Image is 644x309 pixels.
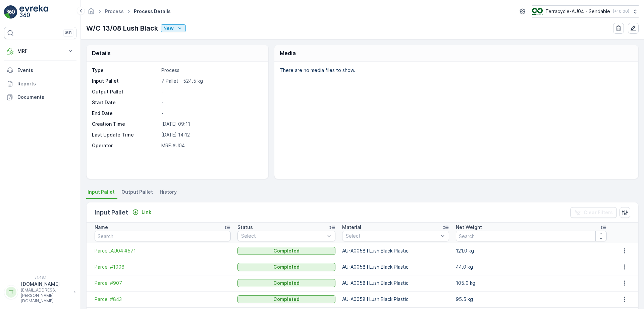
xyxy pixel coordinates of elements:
[142,209,151,216] p: Link
[339,275,453,291] td: AU-A0058 I Lush Black Plastic
[237,295,335,303] button: Completed
[452,259,610,275] td: 44.0 kg
[65,30,72,36] p: ⌘B
[4,90,76,104] a: Documents
[161,88,261,95] p: -
[95,208,128,217] p: Input Pallet
[452,275,610,291] td: 105.0 kg
[456,224,482,231] p: Net Weight
[95,247,231,254] a: Parcel_AU04 #571
[21,287,70,304] p: [EMAIL_ADDRESS][PERSON_NAME][DOMAIN_NAME]
[339,259,453,275] td: AU-A0058 I Lush Black Plastic
[92,49,111,57] p: Details
[86,23,158,33] p: W/C 13/08 Lush Black
[161,121,261,127] p: [DATE] 09:11
[92,121,159,127] p: Creation Time
[452,291,610,307] td: 95.5 kg
[532,5,639,17] button: Terracycle-AU04 - Sendable(+10:00)
[342,224,361,231] p: Material
[273,280,300,286] p: Completed
[95,264,231,270] a: Parcel #1006
[452,243,610,259] td: 121.0 kg
[4,77,76,90] a: Reports
[237,263,335,271] button: Completed
[237,279,335,287] button: Completed
[92,67,159,74] p: Type
[105,8,124,14] a: Process
[19,5,48,19] img: logo_light-DOdMpM7g.png
[95,224,108,231] p: Name
[95,280,231,286] a: Parcel #907
[92,131,159,138] p: Last Update Time
[273,247,300,254] p: Completed
[4,275,76,279] span: v 1.48.1
[88,189,115,195] span: Input Pallet
[545,8,610,15] p: Terracycle-AU04 - Sendable
[132,8,172,15] span: Process Details
[4,64,76,77] a: Events
[92,110,159,117] p: End Date
[4,281,76,304] button: TT[DOMAIN_NAME][EMAIL_ADDRESS][PERSON_NAME][DOMAIN_NAME]
[4,5,17,19] img: logo
[161,142,261,149] p: MRF.AU04
[237,224,253,231] p: Status
[339,243,453,259] td: AU-A0058 I Lush Black Plastic
[17,67,74,74] p: Events
[613,9,629,14] p: ( +10:00 )
[129,208,154,216] button: Link
[121,189,153,195] span: Output Pallet
[95,296,231,303] a: Parcel #843
[456,231,606,241] input: Search
[161,67,261,74] p: Process
[346,233,439,239] p: Select
[280,67,631,74] p: There are no media files to show.
[92,88,159,95] p: Output Pallet
[161,78,261,84] p: 7 Pallet - 524.5 kg
[160,189,177,195] span: History
[161,131,261,138] p: [DATE] 14:12
[88,10,95,16] a: Homepage
[273,264,300,270] p: Completed
[4,44,76,58] button: MRF
[92,78,159,84] p: Input Pallet
[17,94,74,101] p: Documents
[570,207,617,218] button: Clear Filters
[280,49,296,57] p: Media
[339,291,453,307] td: AU-A0058 I Lush Black Plastic
[241,233,325,239] p: Select
[163,25,174,32] p: New
[21,281,70,287] p: [DOMAIN_NAME]
[584,209,613,216] p: Clear Filters
[92,99,159,106] p: Start Date
[92,142,159,149] p: Operator
[161,99,261,106] p: -
[532,8,543,15] img: terracycle_logo.png
[6,287,16,298] div: TT
[17,80,74,87] p: Reports
[95,231,231,241] input: Search
[161,24,186,32] button: New
[273,296,300,303] p: Completed
[237,247,335,255] button: Completed
[161,110,261,117] p: -
[17,48,63,54] p: MRF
